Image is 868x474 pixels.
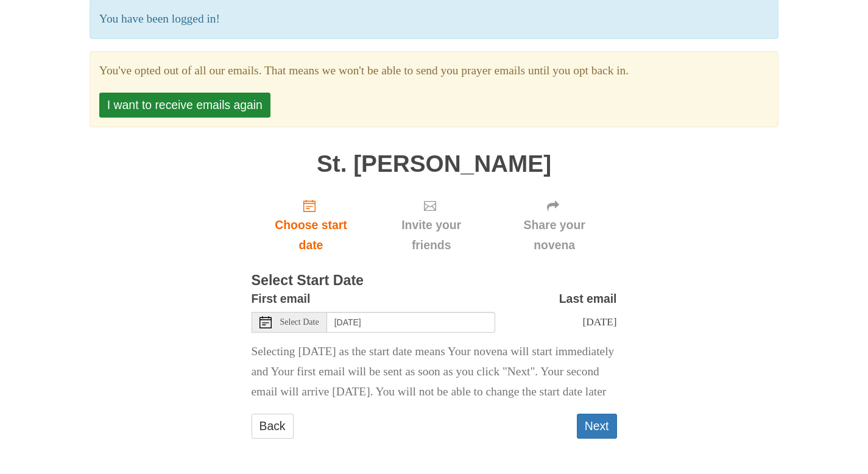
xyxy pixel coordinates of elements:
h1: St. [PERSON_NAME] [252,151,617,177]
button: I want to receive emails again [99,93,270,118]
a: Choose start date [252,189,371,261]
section: You've opted out of all our emails. That means we won't be able to send you prayer emails until y... [99,61,769,81]
span: [DATE] [582,316,616,328]
span: Invite your friends [383,215,479,255]
button: Next [577,414,617,439]
span: Share your novena [504,215,605,255]
input: Use the arrow keys to pick a date [327,312,495,333]
span: Choose start date [264,215,359,255]
a: Back [252,414,294,439]
span: Select Date [280,318,319,327]
div: Click "Next" to confirm your start date first. [370,189,492,261]
div: Click "Next" to confirm your start date first. [492,189,617,261]
label: Last email [559,289,617,309]
label: First email [252,289,311,309]
p: Selecting [DATE] as the start date means Your novena will start immediately and Your first email ... [252,342,617,402]
h3: Select Start Date [252,273,617,289]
